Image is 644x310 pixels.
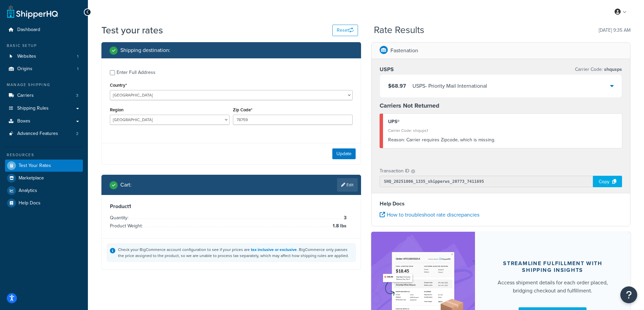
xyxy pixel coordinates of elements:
[5,128,83,140] a: Advanced Features2
[17,54,36,59] span: Websites
[388,126,617,135] div: Carrier Code: shqups1
[17,27,40,33] span: Dashboard
[575,65,622,74] p: Carrier Code:
[388,117,617,126] div: UPS®
[17,93,34,98] span: Carriers
[17,106,49,111] span: Shipping Rules
[120,182,132,188] h2: Cart :
[5,172,83,184] a: Marketplace
[593,176,622,187] div: Copy
[17,118,30,124] span: Boxes
[17,131,58,137] span: Advanced Features
[5,115,83,128] a: Boxes
[101,24,163,37] h1: Test your rates
[380,200,622,208] h4: Help Docs
[491,279,615,295] div: Access shipment details for each order placed, bridging checkout and fulfillment.
[233,107,252,112] label: Zip Code*
[380,101,439,110] strong: Carriers Not Returned
[110,203,353,210] h3: Product 1
[19,188,37,194] span: Analytics
[412,81,487,91] div: USPS - Priority Mail International
[380,66,394,73] h3: USPS
[118,247,353,259] div: Check your BigCommerce account configuration to see if your prices are . BigCommerce only passes ...
[380,166,409,176] p: Transaction ID
[5,185,83,197] a: Analytics
[380,211,479,219] a: How to troubleshoot rate discrepancies
[110,107,123,112] label: Region
[76,131,78,137] span: 2
[342,214,347,222] span: 3
[620,286,637,303] button: Open Resource Center
[603,66,622,73] span: shqusps
[5,63,83,75] a: Origins1
[5,43,83,49] div: Basic Setup
[110,70,115,75] input: Enter Full Address
[5,160,83,172] a: Test Your Rates
[5,50,83,63] li: Websites
[388,136,405,143] span: Reason:
[77,66,78,72] span: 1
[599,26,630,35] p: [DATE] 9:35 AM
[77,54,78,59] span: 1
[19,163,51,169] span: Test Your Rates
[19,200,41,206] span: Help Docs
[5,89,83,102] a: Carriers3
[251,247,297,253] a: tax inclusive or exclusive
[390,46,418,55] p: Fastenation
[5,50,83,63] a: Websites1
[5,24,83,36] a: Dashboard
[19,175,44,181] span: Marketplace
[491,260,615,274] div: Streamline Fulfillment with Shipping Insights
[110,83,127,88] label: Country*
[332,148,356,159] button: Update
[5,63,83,75] li: Origins
[76,93,78,98] span: 3
[337,178,358,192] a: Edit
[110,222,144,229] span: Product Weight:
[5,102,83,115] a: Shipping Rules
[120,47,170,53] h2: Shipping destination :
[110,214,130,221] span: Quantity:
[117,68,156,77] div: Enter Full Address
[5,128,83,140] li: Advanced Features
[332,25,358,36] button: Reset
[5,197,83,209] a: Help Docs
[5,152,83,158] div: Resources
[5,82,83,88] div: Manage Shipping
[17,66,32,72] span: Origins
[5,89,83,102] li: Carriers
[374,25,424,35] h2: Rate Results
[331,222,347,230] span: 1.8 lbs
[388,82,406,90] span: $68.97
[388,135,617,145] div: Carrier requires Zipcode, which is missing.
